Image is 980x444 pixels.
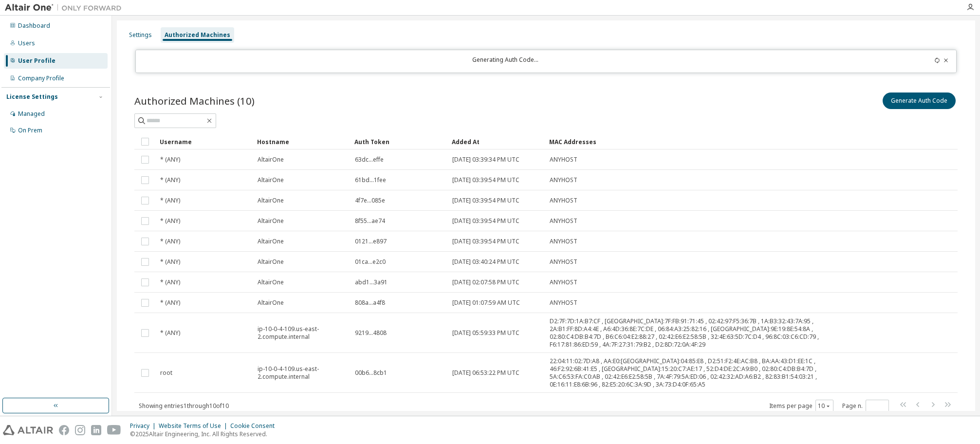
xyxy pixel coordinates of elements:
img: altair_logo.svg [3,425,53,435]
span: 61bd...1fee [355,176,386,184]
div: Auth Token [354,134,444,149]
div: Username [160,134,249,149]
span: 4f7e...085e [355,197,385,204]
p: © 2025 Altair Engineering, Inc. All Rights Reserved. [130,430,280,438]
span: [DATE] 03:39:54 PM UTC [452,197,519,204]
span: [DATE] 03:40:24 PM UTC [452,258,519,266]
span: AltairOne [258,217,284,225]
button: Generate Auth Code [883,92,956,109]
span: * (ANY) [160,329,180,337]
div: User Profile [18,57,55,65]
span: AltairOne [258,176,284,184]
span: [DATE] 01:07:59 AM UTC [452,299,520,307]
img: linkedin.svg [91,425,101,435]
div: Privacy [130,422,159,430]
div: Generating Auth Code... [142,56,869,67]
span: [DATE] 03:39:54 PM UTC [452,238,519,245]
div: Added At [452,134,541,149]
span: AltairOne [258,299,284,307]
div: Managed [18,110,45,118]
span: ip-10-0-4-109.us-east-2.compute.internal [258,325,346,341]
span: Showing entries 1 through 10 of 10 [139,402,229,410]
span: 0121...e897 [355,238,387,245]
span: * (ANY) [160,278,180,286]
span: [DATE] 03:39:34 PM UTC [452,156,519,164]
span: AltairOne [258,278,284,286]
span: AltairOne [258,238,284,245]
span: abd1...3a91 [355,278,388,286]
span: * (ANY) [160,197,180,204]
span: ANYHOST [550,176,577,184]
span: ANYHOST [550,156,577,164]
span: ANYHOST [550,217,577,225]
span: 00b6...8cb1 [355,369,387,377]
img: facebook.svg [59,425,69,435]
span: 8f55...ae74 [355,217,385,225]
span: * (ANY) [160,176,180,184]
button: 10 [818,402,831,410]
img: Altair One [5,3,127,13]
div: MAC Addresses [549,134,851,149]
span: ANYHOST [550,299,577,307]
span: D2:7F:7D:1A:B7:CF , [GEOGRAPHIC_DATA]:7F:FB:91:71:45 , 02:42:97:F5:36:7B , 1A:B3:32:43:7A:95 , 2A... [550,317,850,349]
div: Authorized Machines [165,31,230,39]
div: Cookie Consent [230,422,280,430]
span: * (ANY) [160,217,180,225]
div: Settings [129,31,152,39]
span: root [160,369,172,377]
span: * (ANY) [160,299,180,307]
img: instagram.svg [75,425,85,435]
span: 9219...4808 [355,329,387,337]
div: Website Terms of Use [159,422,230,430]
span: 01ca...e2c0 [355,258,386,266]
div: License Settings [6,93,58,101]
span: [DATE] 03:39:54 PM UTC [452,217,519,225]
span: ip-10-0-4-109.us-east-2.compute.internal [258,365,346,381]
div: Company Profile [18,74,64,82]
span: * (ANY) [160,238,180,245]
span: ANYHOST [550,238,577,245]
span: Items per page [769,400,833,412]
span: 22:04:11:02:7D:A8 , AA:E0:[GEOGRAPHIC_DATA]:04:85:E8 , D2:51:F2:4E:AC:B8 , BA:AA:43:D1:EE:1C , 46... [550,357,850,388]
span: Authorized Machines (10) [134,94,255,108]
span: * (ANY) [160,156,180,164]
span: ANYHOST [550,258,577,266]
span: [DATE] 05:59:33 PM UTC [452,329,519,337]
div: Dashboard [18,22,50,30]
span: 63dc...effe [355,156,384,164]
span: AltairOne [258,156,284,164]
span: AltairOne [258,258,284,266]
span: ANYHOST [550,278,577,286]
span: AltairOne [258,197,284,204]
img: youtube.svg [107,425,121,435]
div: On Prem [18,127,42,134]
span: [DATE] 02:07:58 PM UTC [452,278,519,286]
span: ANYHOST [550,197,577,204]
div: Hostname [257,134,347,149]
span: [DATE] 06:53:22 PM UTC [452,369,519,377]
span: 808a...a4f8 [355,299,385,307]
span: Page n. [842,400,889,412]
span: * (ANY) [160,258,180,266]
span: [DATE] 03:39:54 PM UTC [452,176,519,184]
div: Users [18,39,35,47]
